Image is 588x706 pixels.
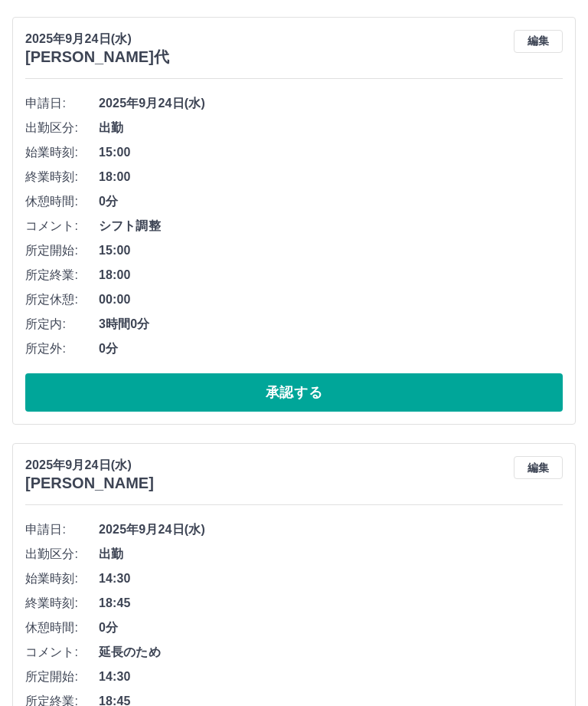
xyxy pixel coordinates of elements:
span: 休憩時間: [25,192,99,211]
span: 3時間0分 [99,315,563,333]
span: 18:45 [99,594,563,612]
span: 出勤区分: [25,119,99,137]
span: 出勤区分: [25,545,99,563]
span: 所定外: [25,340,99,358]
span: 0分 [99,340,563,358]
span: 00:00 [99,291,563,309]
span: 出勤 [99,545,563,563]
span: 所定内: [25,315,99,333]
span: 申請日: [25,94,99,113]
span: 所定終業: [25,266,99,284]
span: 終業時刻: [25,168,99,186]
span: シフト調整 [99,217,563,235]
span: 所定開始: [25,668,99,686]
button: 編集 [514,456,563,479]
span: 所定休憩: [25,291,99,309]
span: 所定開始: [25,241,99,260]
p: 2025年9月24日(水) [25,30,169,48]
h3: [PERSON_NAME] [25,474,154,492]
h3: [PERSON_NAME]代 [25,48,169,66]
span: 14:30 [99,668,563,686]
span: 18:00 [99,168,563,186]
button: 承認する [25,373,563,412]
span: 0分 [99,192,563,211]
span: コメント: [25,217,99,235]
span: 15:00 [99,143,563,162]
button: 編集 [514,30,563,53]
span: 始業時刻: [25,143,99,162]
span: 14:30 [99,570,563,588]
span: 18:00 [99,266,563,284]
span: 2025年9月24日(水) [99,520,563,539]
span: 休憩時間: [25,619,99,637]
span: 15:00 [99,241,563,260]
span: コメント: [25,643,99,662]
span: 始業時刻: [25,570,99,588]
span: 2025年9月24日(水) [99,94,563,113]
p: 2025年9月24日(水) [25,456,154,474]
span: 延長のため [99,643,563,662]
span: 申請日: [25,520,99,539]
span: 出勤 [99,119,563,137]
span: 0分 [99,619,563,637]
span: 終業時刻: [25,594,99,612]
